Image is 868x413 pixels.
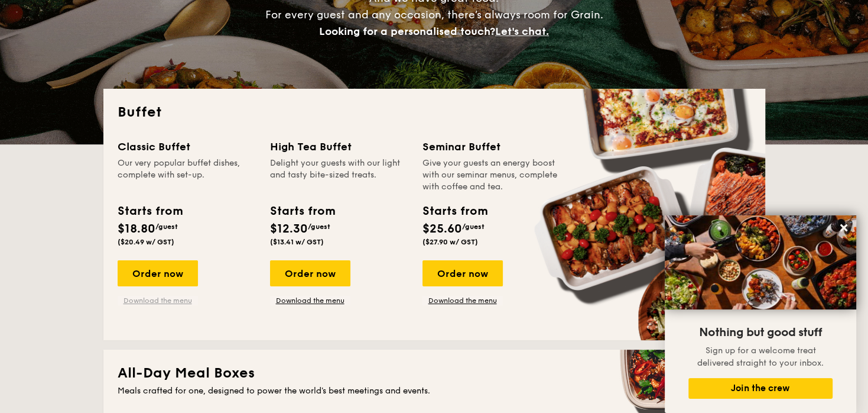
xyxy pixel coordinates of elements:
span: $12.30 [270,222,308,236]
div: Meals crafted for one, designed to power the world's best meetings and events. [118,385,751,397]
span: Nothing but good stuff [699,325,822,340]
a: Download the menu [270,296,350,305]
div: Order now [270,260,350,286]
span: $18.80 [118,222,155,236]
span: Let's chat. [495,25,549,38]
div: Starts from [118,202,182,220]
div: Order now [118,260,198,286]
span: /guest [308,222,330,231]
div: Starts from [270,202,334,220]
div: Classic Buffet [118,138,256,155]
h2: Buffet [118,103,751,122]
div: Starts from [422,202,487,220]
a: Download the menu [422,296,503,305]
span: ($27.90 w/ GST) [422,238,478,246]
h2: All-Day Meal Boxes [118,364,751,383]
div: Order now [422,260,503,286]
div: Our very popular buffet dishes, complete with set-up. [118,157,256,193]
div: Delight your guests with our light and tasty bite-sized treats. [270,157,408,193]
span: Looking for a personalised touch? [319,25,495,38]
div: Give your guests an energy boost with our seminar menus, complete with coffee and tea. [422,157,561,193]
span: /guest [155,222,178,231]
span: ($13.41 w/ GST) [270,238,324,246]
a: Download the menu [118,296,198,305]
span: ($20.49 w/ GST) [118,238,174,246]
div: High Tea Buffet [270,138,408,155]
button: Close [834,218,853,237]
img: DSC07876-Edit02-Large.jpeg [665,215,856,309]
span: $25.60 [422,222,462,236]
button: Join the crew [688,378,833,399]
span: /guest [462,222,485,231]
span: Sign up for a welcome treat delivered straight to your inbox. [697,346,824,368]
div: Seminar Buffet [422,138,561,155]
